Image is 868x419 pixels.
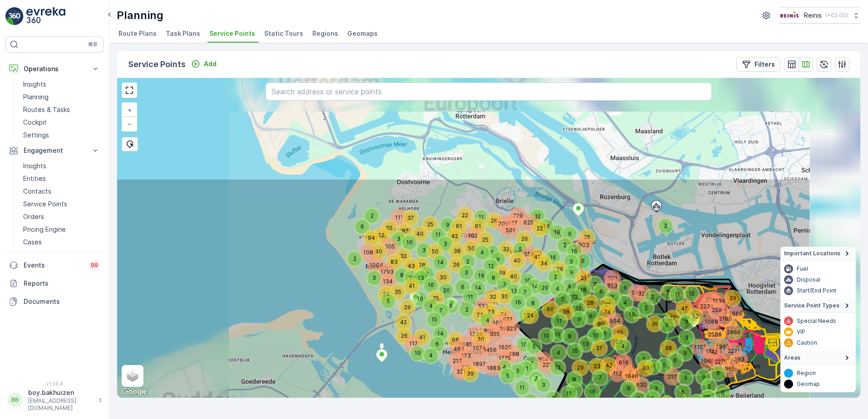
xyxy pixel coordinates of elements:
[518,286,532,299] div: 7
[417,244,423,249] div: 3
[380,265,394,279] div: 1793
[712,294,717,300] div: 1234
[659,219,672,233] div: 2
[392,211,398,216] div: 111
[567,244,581,258] div: 16
[367,271,373,277] div: 3
[23,238,42,247] p: Cases
[361,246,367,251] div: 108
[471,219,477,225] div: 61
[548,270,562,284] div: 2
[461,255,474,268] div: 2
[459,266,473,279] div: 3
[546,251,560,264] div: 16
[365,209,370,214] div: 2
[391,285,404,299] div: 35
[405,271,410,277] div: 10
[513,243,527,256] div: 5
[415,258,420,264] div: 28
[123,103,136,117] a: Zoom In
[553,263,567,276] div: 26
[398,224,412,238] div: 87
[5,141,104,160] button: Engagement
[370,258,383,272] div: 1004
[23,187,51,196] p: Contacts
[779,7,861,24] button: Reinis(+02:00)
[361,246,375,259] div: 108
[576,254,582,260] div: 6
[355,220,361,225] div: 6
[533,222,547,235] div: 22
[20,223,104,236] a: Pricing Engine
[23,105,70,114] p: Routes & Tasks
[365,231,378,245] div: 94
[448,229,461,243] div: 42
[461,255,466,260] div: 2
[439,237,452,251] div: 3
[381,294,395,308] div: 5
[424,278,438,292] div: 16
[538,281,543,287] div: 20
[577,271,582,277] div: 21
[436,271,450,284] div: 30
[5,60,104,78] button: Operations
[568,290,582,304] div: 12
[726,292,731,297] div: 29
[471,281,477,287] div: 14
[553,263,558,268] div: 26
[577,271,590,285] div: 21
[577,283,582,289] div: 18
[405,271,419,285] div: 10
[499,243,513,256] div: 32
[459,266,465,271] div: 3
[404,211,417,225] div: 37
[464,290,477,304] div: 11
[379,287,385,293] div: 24
[464,242,470,247] div: 50
[24,279,100,288] p: Reports
[484,259,498,273] div: 12
[5,7,24,25] img: logo
[413,292,419,297] div: 19
[539,219,545,225] div: 14
[395,268,400,274] div: 8
[471,219,485,233] div: 61
[474,269,480,274] div: 19
[424,278,429,284] div: 16
[20,172,104,185] a: Entities
[123,83,136,97] a: View Fullscreen
[605,279,611,284] div: 853
[439,284,445,289] div: 20
[404,259,418,273] div: 43
[266,83,711,101] input: Search address or service points
[564,255,570,260] div: 3
[507,284,521,298] div: 13
[20,103,104,116] a: Routes & Tasks
[23,212,44,221] p: Orders
[404,259,410,265] div: 43
[507,270,512,275] div: 40
[495,266,501,272] div: 49
[518,232,531,246] div: 26
[685,287,690,292] div: 15
[20,185,104,198] a: Contacts
[565,266,578,279] div: 9
[436,271,442,276] div: 30
[187,58,220,69] button: Add
[564,255,578,268] div: 3
[487,271,500,285] div: 8
[594,285,600,290] div: 6
[646,290,659,304] div: 2
[391,285,396,291] div: 35
[538,281,552,295] div: 20
[428,245,434,250] div: 50
[448,229,453,235] div: 42
[23,131,49,140] p: Settings
[355,220,369,234] div: 6
[420,267,425,273] div: 2
[498,290,511,303] div: 30
[636,287,641,292] div: 329
[576,254,590,268] div: 6
[415,258,429,272] div: 28
[498,278,503,283] div: 7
